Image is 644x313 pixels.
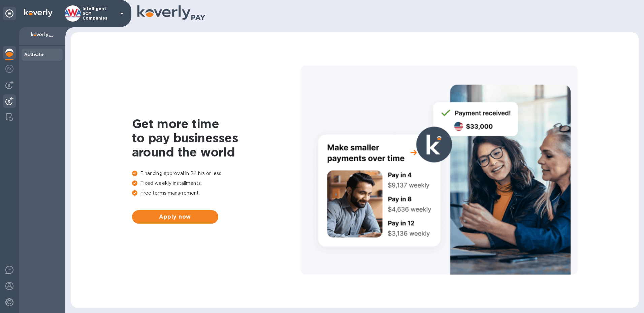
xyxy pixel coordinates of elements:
p: Intelligent SCM Companies [83,6,116,21]
div: Unpin categories [3,7,16,20]
span: Apply now [137,213,213,221]
h1: Get more time to pay businesses around the world [132,117,300,159]
img: Foreign exchange [5,65,13,73]
p: Free terms management. [132,190,300,197]
img: Logo [24,9,53,17]
button: Apply now [132,210,218,224]
b: Activate [24,52,44,57]
p: Fixed weekly installments. [132,180,300,187]
p: Financing approval in 24 hrs or less. [132,170,300,177]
